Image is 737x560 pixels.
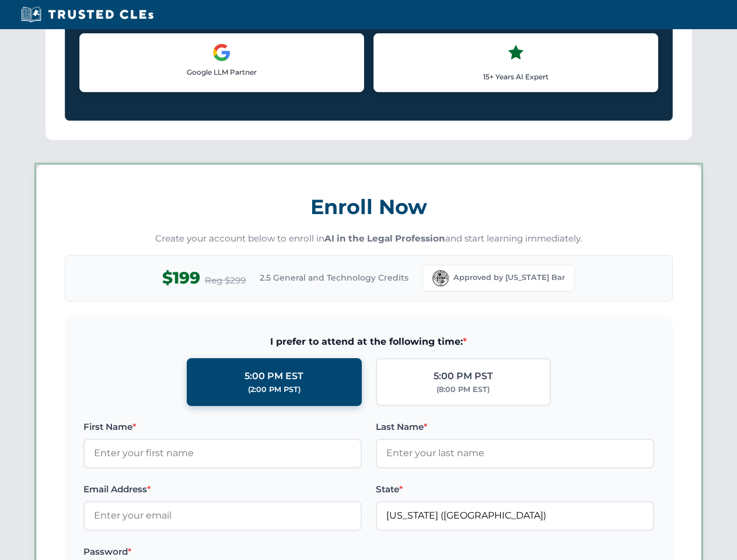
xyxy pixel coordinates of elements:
strong: AI in the Legal Profession [324,233,445,244]
span: Approved by [US_STATE] Bar [453,272,565,283]
img: Google [212,43,231,62]
label: Password [83,545,362,559]
span: I prefer to attend at the following time: [83,334,654,349]
div: (2:00 PM PST) [248,384,301,395]
span: 2.5 General and Technology Credits [260,271,408,284]
span: $199 [162,265,200,291]
div: 5:00 PM EST [244,369,303,384]
p: Google LLM Partner [89,66,354,78]
label: State [376,482,654,496]
div: (8:00 PM EST) [436,384,490,395]
input: Florida (FL) [376,501,654,530]
img: Trusted CLEs [18,6,157,23]
img: Florida Bar [432,270,449,286]
label: Email Address [83,482,362,496]
h3: Enroll Now [65,188,673,225]
input: Enter your last name [376,439,654,468]
span: Reg $299 [205,274,246,288]
p: 15+ Years AI Expert [383,71,648,82]
label: Last Name [376,420,654,434]
p: Create your account below to enroll in and start learning immediately. [65,232,673,246]
input: Enter your email [83,501,362,530]
label: First Name [83,420,362,434]
div: 5:00 PM PST [434,369,493,384]
input: Enter your first name [83,439,362,468]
